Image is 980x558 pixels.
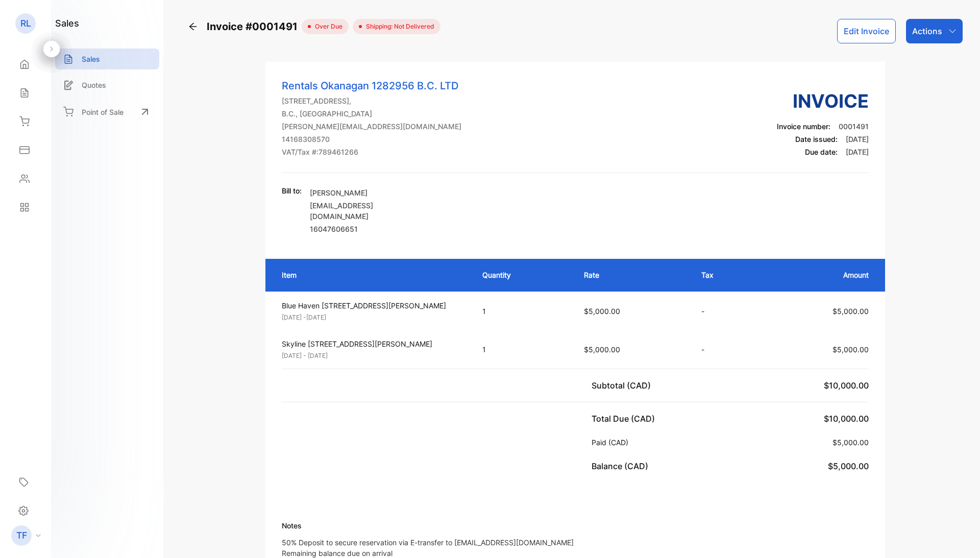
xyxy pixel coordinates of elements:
[282,95,461,106] p: [STREET_ADDRESS],
[592,437,632,448] p: Paid (CAD)
[282,338,464,349] p: Skyline [STREET_ADDRESS][PERSON_NAME]
[282,270,462,280] p: Item
[310,187,427,198] p: [PERSON_NAME]
[282,313,464,322] p: [DATE] -[DATE]
[55,16,79,30] h1: sales
[805,148,838,156] span: Due date:
[282,351,464,360] p: [DATE] - [DATE]
[769,270,869,280] p: Amount
[584,307,620,316] span: $5,000.00
[837,19,896,43] button: Edit Invoice
[82,80,106,90] p: Quotes
[824,414,869,424] span: $10,000.00
[282,520,574,531] p: Notes
[584,345,620,354] span: $5,000.00
[795,135,838,143] span: Date issued:
[584,270,681,280] p: Rate
[592,460,652,472] p: Balance (CAD)
[592,413,659,425] p: Total Due (CAD)
[832,307,869,316] span: $5,000.00
[311,22,342,31] span: over due
[282,121,461,132] p: [PERSON_NAME][EMAIL_ADDRESS][DOMAIN_NAME]
[846,135,869,143] span: [DATE]
[701,306,749,317] p: -
[828,461,869,471] span: $5,000.00
[310,200,427,222] p: [EMAIL_ADDRESS][DOMAIN_NAME]
[20,17,31,30] p: RL
[282,300,464,311] p: Blue Haven [STREET_ADDRESS][PERSON_NAME]
[824,380,869,391] span: $10,000.00
[482,344,563,355] p: 1
[310,224,427,234] p: 16047606651
[282,108,461,119] p: B.C., [GEOGRAPHIC_DATA]
[482,270,563,280] p: Quantity
[912,25,942,37] p: Actions
[832,438,869,447] span: $5,000.00
[777,87,869,115] h3: Invoice
[701,270,749,280] p: Tax
[701,344,749,355] p: -
[482,306,563,317] p: 1
[846,148,869,156] span: [DATE]
[832,345,869,354] span: $5,000.00
[839,122,869,131] span: 0001491
[282,78,461,93] p: Rentals Okanagan 1282956 B.C. LTD
[82,54,100,64] p: Sales
[55,101,159,123] a: Point of Sale
[282,147,461,157] p: VAT/Tax #: 789461266
[362,22,434,31] span: Shipping: Not Delivered
[82,107,124,117] p: Point of Sale
[55,75,159,95] a: Quotes
[55,48,159,69] a: Sales
[16,529,27,542] p: TF
[592,379,655,392] p: Subtotal (CAD)
[207,19,302,34] span: Invoice #0001491
[282,134,461,144] p: 14168308570
[282,185,302,196] p: Bill to:
[906,19,963,43] button: Actions
[777,122,830,131] span: Invoice number:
